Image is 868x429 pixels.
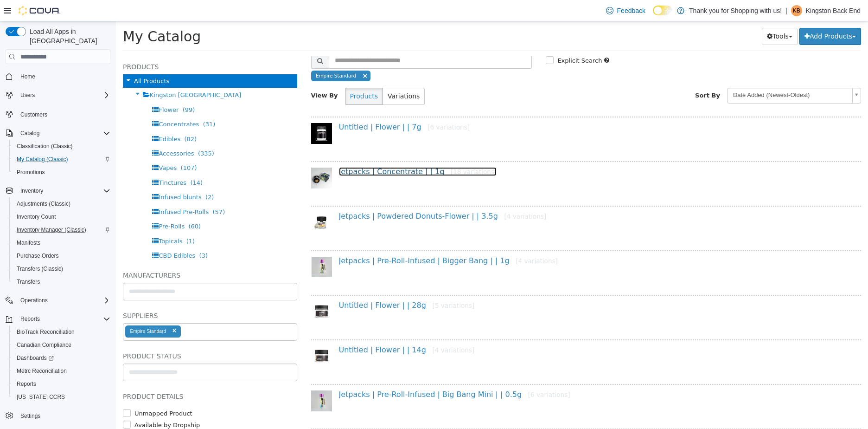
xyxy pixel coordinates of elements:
[17,185,47,196] button: Inventory
[13,391,69,403] a: [US_STATE] CCRS
[17,265,63,273] span: Transfers (Classic)
[13,198,110,209] span: Adjustments (Classic)
[223,235,442,244] a: Jetpacks | Pre-Roll-Infused | Bigger Bang | | 1g[4 variations]
[13,263,67,274] a: Transfers (Classic)
[13,326,78,338] a: BioTrack Reconciliation
[653,15,653,16] span: Dark Mode
[17,313,44,325] button: Reports
[13,339,75,351] a: Canadian Compliance
[83,231,92,238] span: (3)
[646,6,682,24] button: Tools
[2,107,114,121] button: Customers
[579,71,604,78] span: Sort By
[195,146,216,167] img: 150
[13,141,110,152] span: Classification (Classic)
[9,249,114,262] button: Purchase Orders
[13,237,110,248] span: Manifests
[17,185,110,196] span: Inventory
[13,167,110,178] span: Promotions
[13,365,70,377] a: Metrc Reconciliation
[17,252,59,260] span: Purchase Orders
[793,5,800,16] span: KB
[17,295,51,306] button: Operations
[195,102,216,123] img: 150
[412,370,454,377] small: [6 variations]
[195,71,222,78] span: View By
[7,370,181,381] h5: Product Details
[20,315,40,323] span: Reports
[223,279,359,288] a: Untitled | Flower | | 28g[5 variations]
[9,223,114,236] button: Inventory Manager (Classic)
[13,276,44,287] a: Transfers
[65,143,81,150] span: (107)
[7,40,181,51] h5: Products
[9,197,114,210] button: Adjustments (Classic)
[67,85,79,92] span: (99)
[17,71,39,82] a: Home
[195,280,216,301] img: 150
[229,66,267,84] button: Products
[195,235,216,256] img: 150
[17,410,110,422] span: Settings
[13,224,90,235] a: Inventory Manager (Classic)
[335,147,381,154] small: [18 variations]
[195,325,216,345] img: 150
[9,325,114,338] button: BioTrack Reconciliation
[17,128,43,139] button: Catalog
[195,191,216,212] img: 150
[17,143,73,150] span: Classification (Classic)
[617,6,645,15] span: Feedback
[9,236,114,249] button: Manifests
[2,409,114,422] button: Settings
[13,167,49,178] a: Promotions
[17,239,40,247] span: Manifests
[13,391,110,403] span: Washington CCRS
[13,154,72,165] a: My Catalog (Classic)
[791,5,802,16] div: Kingston Back End
[2,294,114,307] button: Operations
[70,216,79,223] span: (1)
[13,378,40,390] a: Reports
[17,278,40,286] span: Transfers
[316,280,358,288] small: [5 variations]
[72,201,85,208] span: (60)
[13,263,110,274] span: Transfers (Classic)
[17,410,44,422] a: Settings
[43,201,69,208] span: Pre-Rolls
[17,109,51,120] a: Customers
[611,66,745,82] a: Date Added (Newest-Oldest)
[43,143,61,150] span: Vapes
[806,5,861,16] p: Kingston Back End
[20,73,35,80] span: Home
[13,224,110,235] span: Inventory Manager (Classic)
[68,114,81,121] span: (82)
[312,102,354,110] small: [6 variations]
[17,380,36,388] span: Reports
[17,156,68,163] span: My Catalog (Classic)
[13,211,110,222] span: Inventory Count
[388,191,430,199] small: [4 variations]
[89,172,98,179] span: (2)
[17,328,75,336] span: BioTrack Reconciliation
[7,289,181,300] h5: Suppliers
[223,369,454,377] a: Jetpacks | Pre-Roll-Infused | Big Bang Mini | | 0.5g[6 variations]
[2,89,114,102] button: Users
[2,127,114,140] button: Catalog
[9,364,114,377] button: Metrc Reconciliation
[26,27,110,45] span: Load All Apps in [GEOGRAPHIC_DATA]
[13,276,110,287] span: Transfers
[43,85,63,92] span: Flower
[9,351,114,364] a: Dashboards
[2,312,114,325] button: Reports
[17,313,110,325] span: Reports
[223,101,354,110] a: Untitled | Flower | | 7g[6 variations]
[9,153,114,166] button: My Catalog (Classic)
[689,5,782,16] p: Thank you for Shopping with us!
[683,6,745,24] button: Add Products
[9,140,114,153] button: Classification (Classic)
[13,326,110,338] span: BioTrack Reconciliation
[17,90,38,101] button: Users
[9,166,114,179] button: Promotions
[400,236,442,243] small: [4 variations]
[43,114,64,121] span: Edibles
